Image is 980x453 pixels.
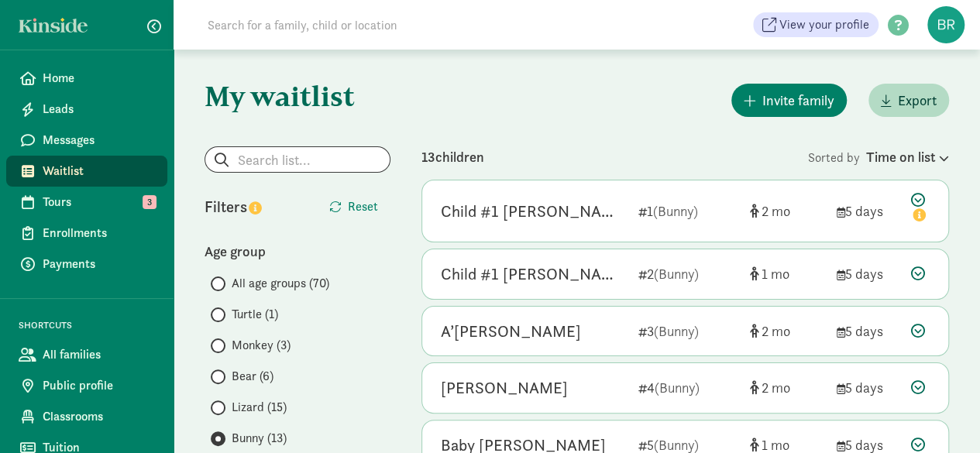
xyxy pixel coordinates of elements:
span: 1 [762,265,789,283]
span: Classrooms [43,407,155,426]
span: (Bunny) [654,265,699,283]
div: 1 [638,201,738,221]
div: [object Object] [750,263,824,284]
span: Home [43,69,155,88]
iframe: Chat Widget [903,379,980,453]
h1: My waitlist [205,81,390,112]
a: Public profile [6,370,167,401]
span: 3 [143,195,156,209]
span: Leads [43,100,155,118]
input: Search for a family, child or location [198,9,633,40]
div: A’Myah West [441,319,581,344]
div: 13 children [421,146,808,167]
div: Time on list [866,146,949,167]
div: [object Object] [750,321,824,341]
input: Search list... [205,147,390,172]
a: Waitlist [6,156,167,187]
a: All families [6,339,167,370]
span: 2 [762,379,790,396]
div: 5 days [837,263,899,284]
a: Tours 3 [6,187,167,218]
div: 2 [638,263,738,284]
span: Waitlist [43,162,155,180]
a: Payments [6,249,167,280]
span: Lizard (15) [232,398,287,417]
a: Leads [6,94,167,125]
button: Export [868,84,949,117]
span: Public profile [43,376,155,395]
div: Sorted by [808,146,949,167]
span: Reset [348,197,378,216]
div: Child #1 Clark [441,262,626,287]
span: Monkey (3) [232,336,291,355]
span: Tours [43,193,155,211]
span: Export [898,90,937,111]
button: Invite family [731,84,847,117]
span: (Bunny) [655,379,700,396]
a: Home [6,63,167,94]
span: All families [43,345,155,364]
span: Invite family [762,90,834,111]
div: 5 days [837,377,899,398]
span: Bunny (13) [232,429,287,448]
span: Messages [43,131,155,149]
span: Enrollments [43,224,155,242]
div: William Fabian Romero [441,376,568,400]
a: Messages [6,125,167,156]
span: Payments [43,255,155,273]
div: 4 [638,377,738,398]
div: Child #1 Proeber [441,199,626,224]
a: Enrollments [6,218,167,249]
span: Bear (6) [232,367,273,386]
span: (Bunny) [654,322,699,340]
span: (Bunny) [653,202,698,220]
button: Reset [317,191,390,222]
div: Filters [205,195,297,218]
div: Age group [205,241,390,262]
a: View your profile [753,12,879,37]
span: View your profile [779,15,869,34]
div: 3 [638,321,738,341]
div: [object Object] [750,377,824,398]
div: 5 days [837,201,899,221]
div: [object Object] [750,201,824,221]
span: 2 [762,322,790,340]
a: Classrooms [6,401,167,432]
span: Turtle (1) [232,305,278,324]
div: 5 days [837,321,899,341]
span: 2 [762,202,790,220]
span: All age groups (70) [232,274,329,293]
